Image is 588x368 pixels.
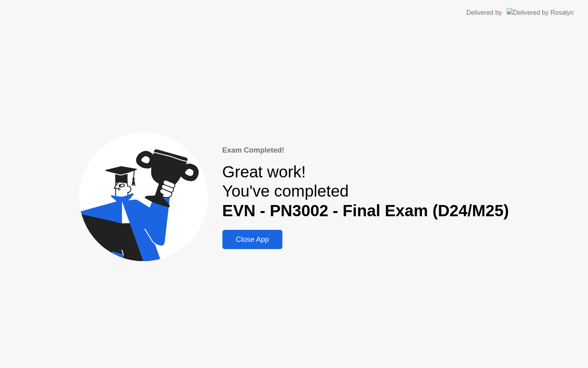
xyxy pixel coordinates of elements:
div: Close App [225,235,280,244]
div: Delivered by [466,8,502,18]
div: Great work! You've completed [222,162,509,221]
div: Exam Completed! [222,145,509,156]
img: Delivered by Rosalyn [507,8,574,17]
b: EVN - PN3002 - Final Exam (D24/M25) [222,201,509,220]
button: Close App [222,230,283,249]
